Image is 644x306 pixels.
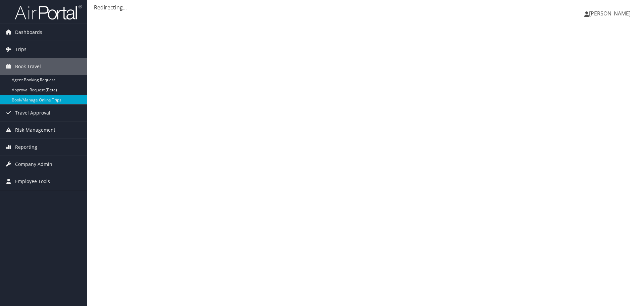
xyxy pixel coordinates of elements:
[15,4,82,20] img: airportal-logo.png
[15,156,52,173] span: Company Admin
[15,173,50,190] span: Employee Tools
[584,3,637,24] a: [PERSON_NAME]
[15,139,37,156] span: Reporting
[589,10,631,17] span: [PERSON_NAME]
[15,104,50,121] span: Travel Approval
[15,24,42,41] span: Dashboards
[15,41,26,58] span: Trips
[15,122,55,138] span: Risk Management
[94,3,637,11] div: Redirecting...
[15,58,41,75] span: Book Travel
